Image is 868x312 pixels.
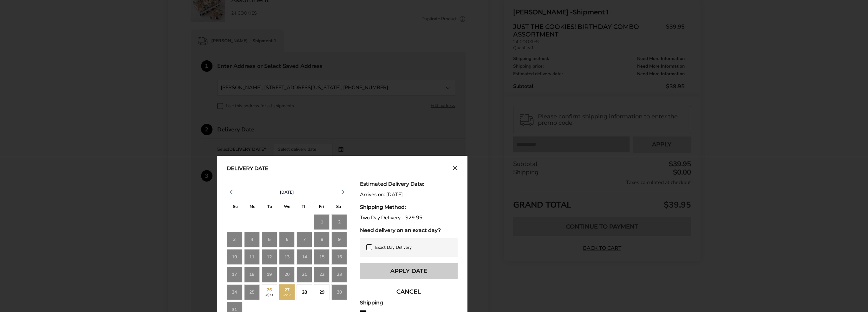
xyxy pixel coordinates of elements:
div: Shipping [360,300,458,306]
div: Delivery Date [227,165,268,172]
div: W [278,202,295,212]
div: T [261,202,278,212]
div: Need delivery on an exact day? [360,227,458,233]
span: [DATE] [280,189,294,195]
div: Estimated Delivery Date: [360,181,458,187]
div: Arrives on: [DATE] [360,192,458,198]
div: Two Day Delivery - $29.95 [360,215,458,221]
button: [DATE] [277,189,297,195]
div: M [244,202,261,212]
div: Shipping Method: [360,204,458,210]
div: T [296,202,313,212]
div: F [313,202,330,212]
span: Exact Day Delivery [375,244,412,250]
div: S [330,202,347,212]
button: Apply Date [360,263,458,279]
button: CANCEL [360,284,458,300]
button: Close calendar [453,165,458,172]
div: S [227,202,244,212]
